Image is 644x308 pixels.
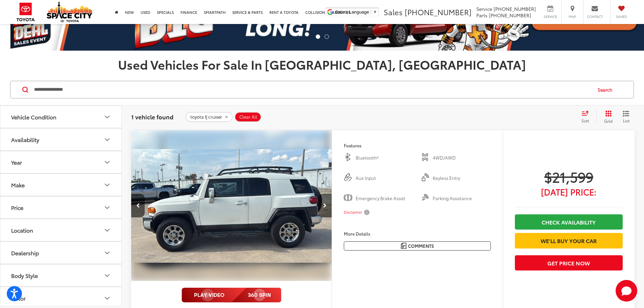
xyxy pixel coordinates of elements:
[565,14,580,19] span: Map
[494,5,536,12] span: [PHONE_NUMBER]
[318,194,332,217] button: Next image
[0,242,122,264] button: DealershipDealership
[408,243,434,249] span: Comments
[130,130,331,281] a: 2012 Toyota FJ CRUISER Base2012 Toyota FJ CRUISER Base2012 Toyota FJ CRUISER Base2012 Toyota FJ C...
[186,112,233,122] button: remove toyota%20fj%20cruiser
[190,114,222,120] span: toyota fj cruiser
[11,159,22,165] div: Year
[11,204,23,211] div: Price
[131,194,145,217] button: Previous image
[384,6,403,17] span: Sales
[0,196,122,218] button: PricePrice
[344,143,491,148] h4: Features
[405,6,472,17] span: [PHONE_NUMBER]
[618,110,635,124] button: List View
[543,14,558,19] span: Service
[596,110,618,124] button: Grid View
[103,181,111,189] div: Make
[33,81,591,98] input: Search by Make, Model, or Keyword
[476,5,492,12] span: Service
[616,280,637,302] svg: Start Chat
[0,106,122,128] button: Vehicle ConditionVehicle Condition
[0,219,122,241] button: LocationLocation
[103,249,111,257] div: Dealership
[515,233,623,248] a: We'll Buy Your Car
[239,114,257,120] span: Clear All
[103,136,111,144] div: Availability
[356,155,414,161] span: Bluetooth®
[11,227,33,233] div: Location
[515,255,623,270] button: Get Price Now
[47,1,92,22] img: Space City Toyota
[344,210,362,215] span: Disclaimer
[356,175,414,182] span: Aux Input
[623,118,629,123] span: List
[578,110,596,124] button: Select sort value
[11,250,39,256] div: Dealership
[401,243,406,248] img: Comments
[335,9,369,15] span: Select Language
[614,14,629,19] span: Saved
[581,118,589,123] span: Sort
[103,294,111,302] div: Color
[433,155,491,161] span: 4WD/AWD
[0,151,122,173] button: YearYear
[335,9,377,15] a: Select Language​
[591,81,622,98] button: Search
[476,12,487,19] span: Parts
[515,188,623,195] span: [DATE] Price:
[103,226,111,234] div: Location
[103,113,111,121] div: Vehicle Condition
[11,295,26,301] div: Color
[515,214,623,230] a: Check Availability
[356,195,414,202] span: Emergency Brake Assist
[433,195,491,202] span: Parking Assistance
[182,288,281,303] img: full motion video
[587,14,603,19] span: Contact
[235,112,261,122] button: Clear All
[11,182,25,188] div: Make
[0,128,122,150] button: AvailabilityAvailability
[371,9,371,15] span: ​
[373,9,377,15] span: ▼
[0,264,122,286] button: Body StyleBody Style
[344,231,491,236] h4: More Details
[616,280,637,302] button: Toggle Chat Window
[103,204,111,212] div: Price
[489,12,531,19] span: [PHONE_NUMBER]
[344,205,371,219] button: Disclaimer
[11,114,56,120] div: Vehicle Condition
[11,136,39,143] div: Availability
[433,175,491,182] span: Keyless Entry
[130,130,331,281] div: 2012 Toyota FJ CRUISER Base 3
[11,272,38,279] div: Body Style
[604,118,613,124] span: Grid
[131,113,173,121] span: 1 vehicle found
[344,241,491,251] button: Comments
[103,158,111,166] div: Year
[130,130,331,281] img: 2012 Toyota FJ CRUISER Base
[0,174,122,196] button: MakeMake
[515,168,623,185] span: $21,599
[103,271,111,280] div: Body Style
